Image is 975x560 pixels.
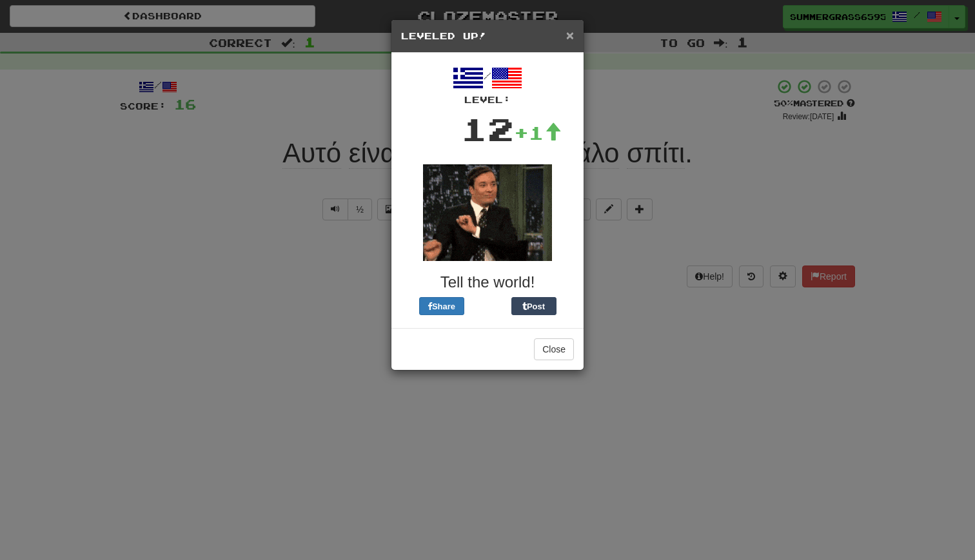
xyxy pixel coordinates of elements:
div: +1 [514,120,562,146]
button: Post [511,297,556,315]
button: Close [566,28,574,42]
div: 12 [461,106,514,151]
h5: Leveled Up! [401,30,574,43]
h3: Tell the world! [401,274,574,291]
iframe: X Post Button [464,297,511,315]
div: Level: [401,93,574,106]
span: × [566,28,574,43]
div: / [401,63,574,106]
button: Share [419,297,464,315]
img: fallon-a20d7af9049159056f982dd0e4b796b9edb7b1d2ba2b0a6725921925e8bac842.gif [423,164,552,261]
button: Close [534,338,574,360]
